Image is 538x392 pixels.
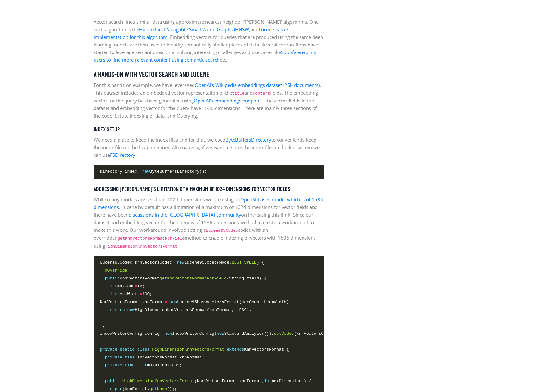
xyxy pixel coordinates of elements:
[125,363,137,368] span: final
[100,291,152,297] span: beamWidth 100;
[150,387,167,391] span: getName
[140,292,142,297] span: =
[100,346,289,353] span: KnnVectorsFormat {
[227,347,244,352] span: extends
[274,331,294,336] span: setCodec
[100,378,311,384] span: (KnnVectorsFormat knnFormat, maxDimensions) {
[165,331,172,336] span: new
[139,26,250,33] a: Hierarchical Navigable Small World Graphs (HNSW)
[195,82,320,88] a: OpenAI’s Wikipedia embeddings dataset (25k documents)
[94,196,324,250] p: While many models are less than 1024 dimensions we are using an . Lucene by default has a limitat...
[100,307,252,313] span: HighDimensionKnnVectorsFormat(knnFormat, 1536);
[100,347,117,352] span: private
[100,299,291,305] span: KnnVectorsFormat knnFormat Lucene95HnswVectorsFormat(maxConn, beamWidth);
[172,260,174,265] span: =
[100,275,266,282] span: KnnVectorsFormat (String field) {
[105,379,120,383] span: public
[177,260,185,265] span: new
[105,244,177,249] code: HighDimensionKnnVectorsFormat
[160,276,227,281] span: getKnnVectorsFormatForField
[110,387,122,391] span: super
[110,152,135,158] a: FSDirectory
[94,81,324,119] p: For this hands-on example, we have leveraged . This dataset includes an embedded vector represent...
[94,126,324,133] h5: Index Setup
[140,363,147,368] span: int
[110,284,117,289] span: int
[100,362,182,369] span: maxDimensions;
[110,308,125,312] span: return
[217,331,224,336] span: new
[160,331,162,336] span: =
[264,379,272,383] span: int
[94,18,324,64] p: Vector search finds similar data using approximate nearest neighbor ([PERSON_NAME]) algorithms. O...
[253,91,270,96] code: content
[110,292,117,297] span: int
[100,283,145,290] span: maxConn 16;
[165,300,167,304] span: =
[120,347,135,352] span: static
[105,355,122,360] span: private
[135,284,137,289] span: =
[94,136,324,159] p: We need a place to keep the index files and for that, we used to conveniently keep the index file...
[100,354,204,361] span: KnnVectorsFormat knnFormat;
[137,347,150,352] span: class
[142,169,150,174] span: new
[232,91,244,96] code: title
[122,379,194,383] span: HighDimensionKnnVectorsFormat
[127,308,135,312] span: new
[105,363,122,368] span: private
[100,168,207,175] span: Directory index ByteBuffersDirectory();
[129,211,241,218] a: discussions in the [GEOGRAPHIC_DATA] community
[206,228,238,233] code: Lucene95Codec
[194,97,262,104] a: OpenAI’s embeddings endpoint
[94,196,323,210] a: OpenAI based model which is of 1536 dimensions
[105,276,120,281] span: public
[125,355,137,360] span: final
[232,260,257,265] span: BEST_SPEED
[100,259,264,266] span: Lucene95Codec knnVectorsCodec Lucene95Codec(Mode. ) {
[100,315,102,321] span: }
[94,70,324,78] h4: A Hands-on with Vector Search and Lucene
[152,347,224,352] span: HighDimensionKnnVectorsFormat
[118,236,185,241] code: getKnnVectorsFormatForField
[94,186,324,193] h5: Addressing [PERSON_NAME]’s limitation of a maximum of 1024 dimensions for vector fields
[100,322,105,329] span: };
[105,268,127,273] span: @Override
[225,137,271,143] a: ByteBuffersDirectory
[100,330,339,337] span: IndexWriterConfig config IndexWriterConfig( StandardAnalyzer()). (knnVectorsCodec);
[137,169,140,174] span: =
[169,300,177,304] span: new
